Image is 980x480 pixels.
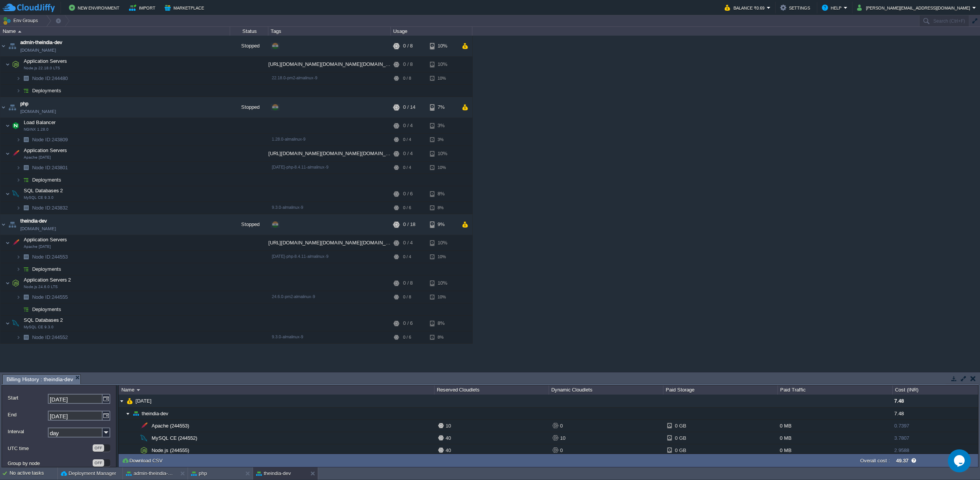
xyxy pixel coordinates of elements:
[403,97,415,118] div: 0 / 14
[230,97,268,118] div: Stopped
[7,36,18,56] img: AMDAwAAAACH5BAEAAAAALAAAAAABAAEAAAICRAEAOw==
[430,186,455,202] div: 8%
[230,214,268,235] div: Stopped
[20,39,62,46] a: admin-theindia-dev
[21,174,31,186] img: AMDAwAAAACH5BAEAAAAALAAAAAABAAEAAAICRAEAOw==
[10,467,57,480] div: No active tasks
[23,277,72,283] a: Application Servers 2Node.js 24.6.0 LTS
[1,27,230,36] div: Name
[430,331,455,343] div: 8%
[23,237,68,242] a: Application ServersApache [DATE]
[31,87,62,94] a: Deployments
[24,195,54,200] span: MySQL CE 9.3.0
[403,214,415,235] div: 0 / 18
[31,164,69,171] span: 243801
[725,3,767,12] button: Balance ₹0.69
[23,147,68,154] span: Application Servers
[5,57,10,72] img: AMDAwAAAACH5BAEAAAAALAAAAAABAAEAAAICRAEAOw==
[8,459,92,467] label: Group by node
[16,72,21,84] img: AMDAwAAAACH5BAEAAAAALAAAAAABAAEAAAICRAEAOw==
[8,428,47,436] label: Interval
[23,58,68,64] span: Application Servers
[24,325,54,329] span: MySQL CE 9.3.0
[8,444,92,452] label: UTC time
[948,449,972,472] iframe: chat widget
[403,202,411,214] div: 0 / 6
[31,164,69,171] a: Node ID:243801
[272,334,303,339] span: 9.3.0-almalinux-9
[125,408,131,419] img: AMDAwAAAACH5BAEAAAAALAAAAAABAAEAAAICRAEAOw==
[151,435,198,441] a: MySQL CE (244552)
[268,57,391,72] div: [URL][DOMAIN_NAME][DOMAIN_NAME][DOMAIN_NAME]
[894,398,904,404] span: 7.48
[20,217,47,225] a: theindia-dev
[7,214,18,235] img: AMDAwAAAACH5BAEAAAAALAAAAAABAAEAAAICRAEAOw==
[7,97,18,118] img: AMDAwAAAACH5BAEAAAAALAAAAAABAAEAAAICRAEAOw==
[139,432,149,444] img: AMDAwAAAACH5BAEAAAAALAAAAAABAAEAAAICRAEAOw==
[23,277,72,283] span: Application Servers 2
[430,251,455,263] div: 10%
[778,385,892,395] div: Paid Traffic
[893,385,978,395] div: Cost (INR)
[165,3,206,12] button: Marketplace
[21,134,31,146] img: AMDAwAAAACH5BAEAAAAALAAAAAABAAEAAAICRAEAOw==
[24,127,49,132] span: NGINX 1.28.0
[16,251,21,263] img: AMDAwAAAACH5BAEAAAAALAAAAAABAAEAAAICRAEAOw==
[430,275,455,291] div: 10%
[23,120,57,125] a: Load BalancerNGINX 1.28.0
[894,423,909,429] span: 0.7397
[272,165,328,169] span: [DATE]-php-8.4.11-almalinux-9
[230,27,268,36] div: Status
[438,420,549,432] div: 10
[391,27,472,36] div: Usage
[31,136,69,143] a: Node ID:243809
[780,3,812,12] button: Settings
[141,410,170,417] span: theindia-dev
[24,155,51,160] span: Apache [DATE]
[20,225,56,233] a: [DOMAIN_NAME]
[31,177,62,183] span: Deployments
[151,447,190,454] span: Node.js (244555)
[32,137,52,143] span: Node ID:
[438,444,549,456] div: 40
[69,3,122,12] button: New Environment
[21,291,31,303] img: AMDAwAAAACH5BAEAAAAALAAAAAABAAEAAAICRAEAOw==
[552,420,663,432] div: 0
[10,146,21,161] img: AMDAwAAAACH5BAEAAAAALAAAAAABAAEAAAICRAEAOw==
[135,398,153,404] a: [DATE]
[137,389,140,391] img: AMDAwAAAACH5BAEAAAAALAAAAAABAAEAAAICRAEAOw==
[272,294,315,299] span: 24.6.0-pm2-almalinux-9
[31,306,62,313] a: Deployments
[7,375,73,384] span: Billing History : theindia-dev
[31,294,69,300] span: 244555
[430,72,455,84] div: 10%
[21,251,31,263] img: AMDAwAAAACH5BAEAAAAALAAAAAABAAEAAAICRAEAOw==
[21,263,31,275] img: AMDAwAAAACH5BAEAAAAALAAAAAABAAEAAAICRAEAOw==
[8,394,47,402] label: Start
[16,162,21,174] img: AMDAwAAAACH5BAEAAAAALAAAAAABAAEAAAICRAEAOw==
[131,420,137,432] img: AMDAwAAAACH5BAEAAAAALAAAAAABAAEAAAICRAEAOw==
[268,146,391,161] div: [URL][DOMAIN_NAME][DOMAIN_NAME][DOMAIN_NAME]
[667,432,692,444] div: 0 GB
[272,254,328,259] span: [DATE]-php-8.4.11-almalinux-9
[822,3,844,12] button: Help
[133,408,139,419] img: AMDAwAAAACH5BAEAAAAALAAAAAABAAEAAAICRAEAOw==
[20,108,56,115] a: [DOMAIN_NAME]
[896,458,908,464] label: 49.37
[403,57,413,72] div: 0 / 8
[0,214,7,235] img: AMDAwAAAACH5BAEAAAAALAAAAAABAAEAAAICRAEAOw==
[664,385,777,395] div: Paid Storage
[10,316,21,331] img: AMDAwAAAACH5BAEAAAAALAAAAAABAAEAAAICRAEAOw==
[10,275,21,291] img: AMDAwAAAACH5BAEAAAAALAAAAAABAAEAAAICRAEAOw==
[139,420,149,432] img: AMDAwAAAACH5BAEAAAAALAAAAAABAAEAAAICRAEAOw==
[31,136,69,143] span: 243809
[31,266,62,272] span: Deployments
[667,444,692,456] div: 0 GB
[18,31,21,33] img: AMDAwAAAACH5BAEAAAAALAAAAAABAAEAAAICRAEAOw==
[151,423,190,429] span: Apache (244553)
[93,444,104,452] div: OFF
